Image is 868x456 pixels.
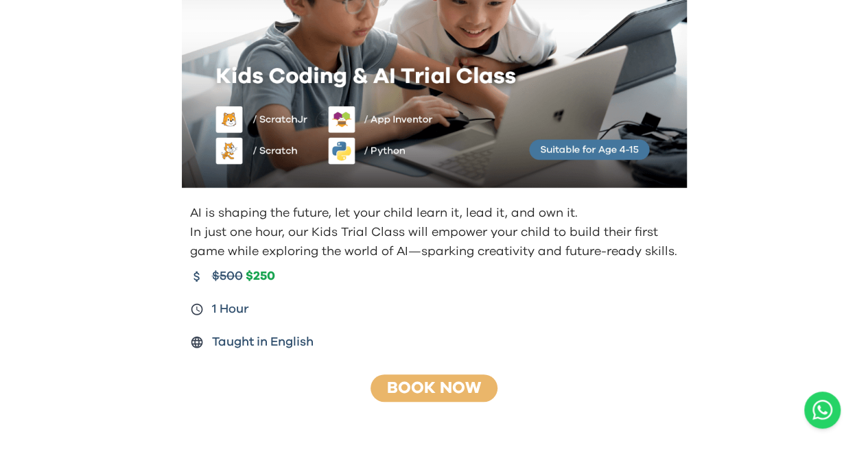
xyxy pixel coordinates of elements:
a: Book Now [387,380,481,396]
span: $250 [246,269,275,285]
span: Taught in English [212,333,314,352]
button: Book Now [366,374,502,403]
p: In just one hour, our Kids Trial Class will empower your child to build their first game while ex... [190,223,681,261]
button: Open WhatsApp chat [804,392,841,429]
p: AI is shaping the future, let your child learn it, lead it, and own it. [190,204,681,223]
a: Chat with us on WhatsApp [804,392,841,429]
span: $500 [212,267,243,286]
span: 1 Hour [212,300,249,319]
